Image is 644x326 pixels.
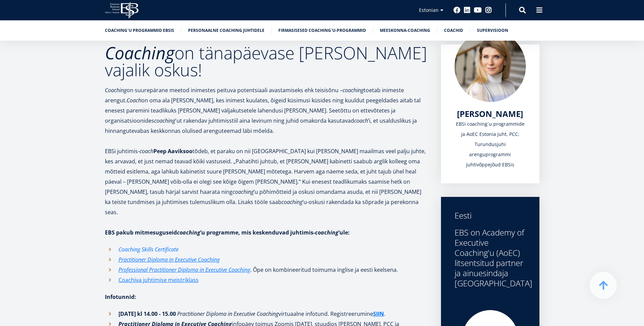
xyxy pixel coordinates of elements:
li: . Õpe on kombineeritud toimuma inglise ja eesti keelsena. [105,265,427,275]
em: Professional Practitioner Diploma in Executive Coaching [118,266,250,273]
h2: on tänapäevase [PERSON_NAME] vajalik oskus! [105,44,427,78]
a: Meeskonna-coaching [380,27,430,34]
a: Instagram [485,7,492,14]
strong: Peep Aaviksoo [153,147,192,155]
a: Coaching Skills Certificate [118,244,179,254]
a: Coachid [444,27,463,34]
em: Coaching Skills Certificate [118,246,179,253]
a: SUPERVISIOON [477,27,508,34]
em: Coaching [105,41,174,64]
a: Personaalne coaching juhtidele [188,27,264,34]
span: [PERSON_NAME] [457,108,523,119]
li: virtuaalne infotund. Registreerumine . [105,309,427,319]
strong: [DATE] kl 14.00 - 15.00 [118,310,176,318]
em: Practitioner Diploma in Executive Coaching [118,256,220,263]
strong: SIIN [373,310,384,318]
a: Practitioner Diploma in Executive Coaching [118,254,220,265]
strong: Infotunnid: [105,293,136,301]
a: Linkedin [464,7,471,14]
a: Youtube [474,7,482,14]
em: coach [354,117,368,124]
a: Coachiva juhtimise meistriklass [118,275,199,285]
div: EBSi coaching´u programmide ja AoEC Estonia juht, PCC; Turundusjuhi arenguprogrammi juhtivõppejõu... [455,119,526,170]
em: coaching [233,188,254,196]
a: [PERSON_NAME] [457,109,523,119]
em: Coaching [105,86,127,94]
p: EBSi juhtimis- tõdeb, et paraku on nii [GEOGRAPHIC_DATA] kui [PERSON_NAME] maailmas veel palju ju... [105,146,427,217]
em: coaching [177,229,200,236]
em: coach [140,147,153,155]
div: Eesti [455,210,526,221]
em: coaching [315,229,338,236]
a: Coaching´u programmid EBSis [105,27,174,34]
p: on suurepärane meetod inimestes peituva potentsiaali avastamiseks ehk teisisõnu – toetab inimeste... [105,85,427,136]
em: coaching [154,117,175,124]
a: Professional Practitioner Diploma in Executive Coaching [118,265,250,275]
div: EBS on Academy of Executive Coaching'u (AoEC) litsentsitud partner ja ainuesindaja [GEOGRAPHIC_DATA] [455,227,526,288]
em: Practitioner Diploma in Executive Coaching [177,310,278,318]
img: Merle Viirmaa – EBS coaching’u programmide ja AoEC Estonia juht, PCC [455,31,526,102]
a: SIIN [373,309,384,319]
a: Facebook [454,7,460,14]
em: coaching [281,198,302,206]
em: Coach [127,97,141,104]
strong: EBS pakub mitmesuguseid ’u programme, mis keskenduvad juhtimis- ’ule: [105,229,350,236]
a: Firmasisesed coaching`u-programmid [278,27,366,34]
em: coaching [343,86,364,94]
